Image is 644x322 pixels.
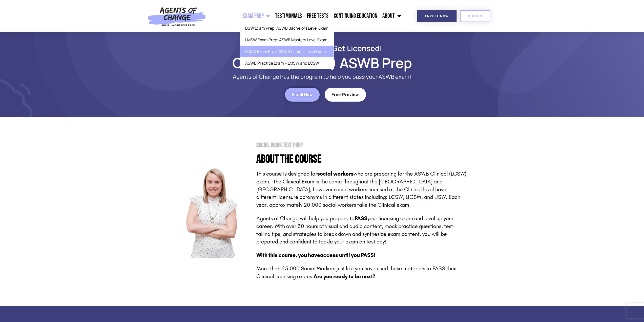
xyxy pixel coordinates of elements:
[256,142,466,148] h2: Social Work Test Prep
[314,273,375,280] strong: Are you ready to be next?
[320,252,375,258] span: access until you PASS!
[209,10,403,22] nav: Menu
[285,88,320,102] a: Enroll Now
[331,10,380,22] a: Continuing Education
[256,252,320,258] span: With this course, you have
[178,57,466,69] h1: Clinical (LCSW) ASWB Prep
[240,57,334,69] a: ASWB Practice Exam – LMSW and LCSW
[304,10,331,22] a: Free Tests
[417,10,456,22] a: Enroll Now
[240,10,273,22] a: Exam Prep
[355,215,367,222] strong: PASS
[256,170,466,209] p: This course is designed for who are preparing for the ASWB Clinical (LCSW) exam. The Clinical Exa...
[256,215,466,246] p: Agents of Change will help you prepare to your licensing exam and level up your career. With over...
[256,265,466,280] p: More than 25,000 Social Workers just like you have used these materials to PASS their Clinical li...
[380,10,403,22] a: About
[240,22,334,69] ul: Exam Prep
[256,154,466,165] h4: About the Course
[292,92,313,97] span: Enroll Now
[425,14,448,18] span: Enroll Now
[178,45,466,52] h2: Build Confidence & Get Licensed!
[240,46,334,57] a: LCSW Exam Prep: ASWB Clinical Level Exam
[198,74,446,80] p: Agents of Change has the program to help you pass your ASWB exam!
[331,92,359,97] span: Free Preview
[325,88,366,102] a: Free Preview
[468,14,482,18] span: SIGN IN
[240,34,334,46] a: LMSW Exam Prep: ASWB Masters Level Exam
[273,10,304,22] a: Testimonials
[240,22,334,34] a: BSW Exam Prep: ASWB Bachelors Level Exam
[317,171,354,177] strong: social workers
[460,10,490,22] a: SIGN IN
